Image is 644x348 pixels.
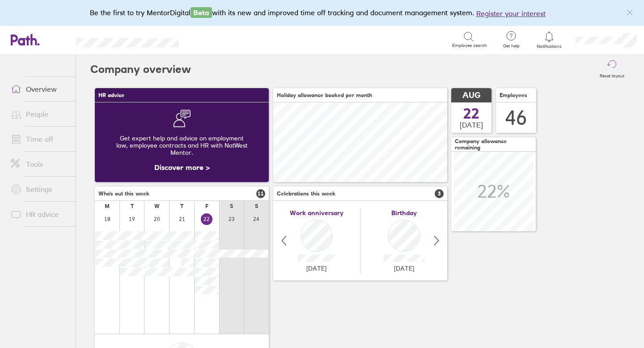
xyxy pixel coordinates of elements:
[277,191,335,197] span: Celebrations this week
[203,35,226,43] div: Search
[391,209,417,216] span: Birthday
[4,130,76,148] a: Time off
[4,205,76,223] a: HR advice
[105,203,110,209] div: M
[460,121,483,129] span: [DATE]
[277,92,372,98] span: Holiday allowance booked per month
[500,92,527,98] span: Employees
[230,203,233,209] div: S
[535,44,564,49] span: Notifications
[452,43,487,48] span: Employee search
[98,92,124,98] span: HR advice
[435,189,444,198] span: 3
[90,55,191,84] h2: Company overview
[205,203,208,209] div: F
[306,265,326,272] span: [DATE]
[4,80,76,98] a: Overview
[4,105,76,123] a: People
[255,203,258,209] div: S
[4,155,76,173] a: Tools
[476,8,546,19] button: Register your interest
[256,189,265,198] span: 11
[4,180,76,198] a: Settings
[462,91,480,100] span: AUG
[497,43,526,49] span: Get help
[594,71,630,79] label: Reset layout
[455,138,532,151] span: Company allowance remaining
[594,55,630,84] button: Reset layout
[191,7,212,18] span: Beta
[98,191,149,197] span: Who's out this week
[505,106,527,129] div: 46
[154,203,160,209] div: W
[90,7,555,19] div: Be the first to try MentorDigital with its new and improved time off tracking and document manage...
[394,265,414,272] span: [DATE]
[180,203,183,209] div: T
[290,209,343,216] span: Work anniversary
[535,30,564,49] a: Notifications
[131,203,134,209] div: T
[463,106,479,121] span: 22
[154,163,210,172] a: Discover more >
[102,127,262,163] div: Get expert help and advice on employment law, employee contracts and HR with NatWest Mentor.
